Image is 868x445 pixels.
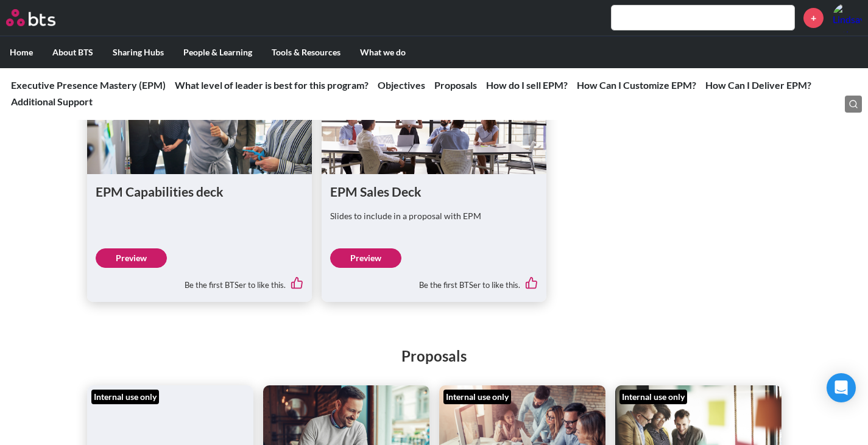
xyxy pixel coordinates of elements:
div: Be the first BTSer to like this. [96,268,303,293]
a: Objectives [378,79,425,91]
h1: EPM Capabilities deck [96,183,303,200]
label: About BTS [43,37,103,68]
h1: EPM Sales Deck [330,183,538,200]
a: Go home [6,9,78,26]
img: Lindsay Foy [833,3,862,32]
a: Additional Support [11,96,93,107]
div: Internal use only [619,390,687,404]
a: Preview [96,248,167,268]
a: Preview [330,248,401,268]
div: Internal use only [443,390,511,404]
label: Sharing Hubs [103,37,174,68]
a: Profile [833,3,862,32]
label: Tools & Resources [262,37,350,68]
a: Proposals [434,79,477,91]
p: Slides to include in a proposal with EPM [330,210,538,222]
label: What we do [350,37,415,68]
a: How Can I Deliver EPM? [705,79,811,91]
a: + [803,8,824,28]
a: How Can I Customize EPM? [577,79,696,91]
img: BTS Logo [6,9,55,26]
div: Open Intercom Messenger [827,373,856,402]
a: How do I sell EPM? [486,79,568,91]
div: Internal use only [91,390,159,404]
a: Executive Presence Mastery (EPM) [11,79,166,91]
label: People & Learning [174,37,262,68]
div: Be the first BTSer to like this. [330,268,538,293]
a: What level of leader is best for this program? [175,79,369,91]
